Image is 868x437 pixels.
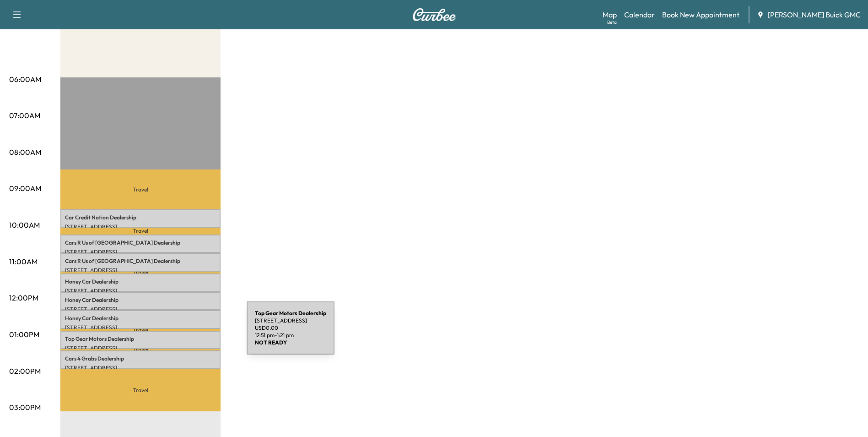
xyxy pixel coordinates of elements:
[60,349,221,350] p: Travel
[65,364,216,371] p: [STREET_ADDRESS]
[607,19,617,26] div: Beta
[9,183,41,194] p: 09:00AM
[9,402,41,413] p: 03:00PM
[9,366,41,377] p: 02:00PM
[65,248,216,256] p: [STREET_ADDRESS]
[412,8,456,21] img: Curbee Logo
[9,329,39,340] p: 01:00PM
[9,147,41,158] p: 08:00AM
[65,335,216,343] p: Top Gear Motors Dealership
[65,257,216,265] p: Cars R Us of [GEOGRAPHIC_DATA] Dealership
[65,223,216,230] p: [STREET_ADDRESS]
[662,9,739,20] a: Book New Appointment
[65,324,216,331] p: [STREET_ADDRESS]
[65,306,216,313] p: [STREET_ADDRESS]
[9,219,40,230] p: 10:00AM
[9,110,40,121] p: 07:00AM
[60,228,221,235] p: Travel
[603,9,617,20] a: MapBeta
[65,239,216,246] p: Cars R Us of [GEOGRAPHIC_DATA] Dealership
[60,169,221,209] p: Travel
[9,74,41,85] p: 06:00AM
[60,272,221,273] p: Travel
[60,369,221,411] p: Travel
[9,256,38,267] p: 11:00AM
[9,292,38,303] p: 12:00PM
[65,315,216,322] p: Honey Car Dealership
[65,355,216,362] p: Cars 4 Grabs Dealership
[65,296,216,304] p: Honey Car Dealership
[65,287,216,295] p: [STREET_ADDRESS]
[60,329,221,331] p: Travel
[65,344,216,352] p: [STREET_ADDRESS]
[65,278,216,285] p: Honey Car Dealership
[65,267,216,274] p: [STREET_ADDRESS]
[768,9,861,20] span: [PERSON_NAME] Buick GMC
[65,214,216,221] p: Car Credit Nation Dealership
[624,9,655,20] a: Calendar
